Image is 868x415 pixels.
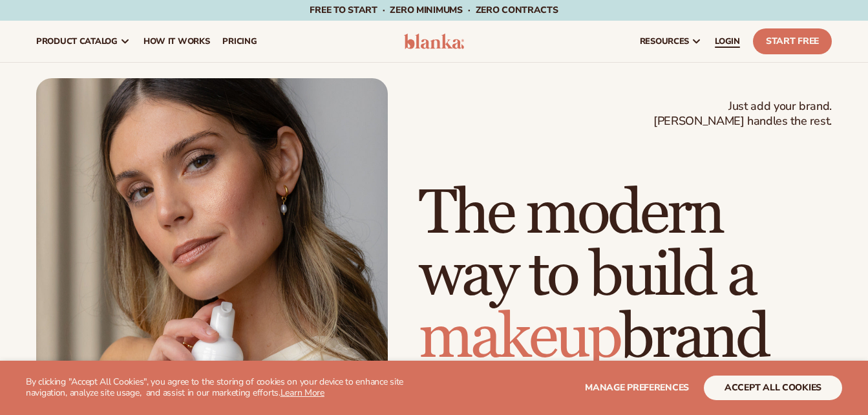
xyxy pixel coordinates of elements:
[708,21,746,62] a: LOGIN
[404,34,465,49] img: logo
[653,99,832,129] span: Just add your brand. [PERSON_NAME] handles the rest.
[419,300,620,376] span: makeup
[26,377,427,399] p: By clicking "Accept All Cookies", you agree to the storing of cookies on your device to enhance s...
[137,21,217,62] a: How It Works
[704,376,842,400] button: accept all cookies
[715,36,740,47] span: LOGIN
[640,36,689,47] span: resources
[633,21,708,62] a: resources
[753,28,832,54] a: Start Free
[30,21,137,62] a: product catalog
[216,21,263,62] a: pricing
[585,381,689,394] span: Manage preferences
[281,387,324,399] a: Learn More
[419,183,832,369] h1: The modern way to build a brand
[222,36,257,47] span: pricing
[143,36,210,47] span: How It Works
[310,4,558,16] span: Free to start · ZERO minimums · ZERO contracts
[585,376,689,400] button: Manage preferences
[36,36,118,47] span: product catalog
